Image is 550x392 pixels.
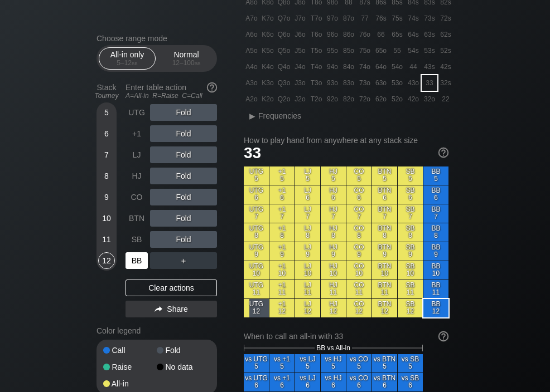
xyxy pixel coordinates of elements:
div: BB 8 [423,223,448,242]
div: 73s [422,11,437,26]
div: 53o [389,75,405,91]
div: 55 [389,43,405,58]
div: J3o [292,75,308,91]
div: HJ 12 [321,299,346,317]
div: vs CO 6 [346,373,372,391]
div: BB 9 [423,242,448,261]
div: LJ 11 [295,280,320,298]
div: 66 [373,27,389,42]
div: BTN 5 [372,166,397,185]
div: UTG 8 [244,223,269,242]
div: SB 5 [398,166,423,185]
div: UTG 7 [244,204,269,223]
div: Enter table action [126,79,217,104]
div: Q7o [276,11,292,26]
img: share.864f2f62.svg [155,306,162,312]
div: 62o [373,91,389,107]
div: Q2o [276,91,292,107]
div: 52s [438,43,453,58]
div: vs BTN 5 [372,354,397,373]
div: SB 6 [398,185,423,204]
div: LJ [126,146,148,163]
div: vs UTG 5 [244,354,269,373]
div: UTG [126,104,148,121]
div: 64o [373,59,389,75]
div: 85o [341,43,356,58]
div: BB 6 [423,185,448,204]
div: vs SB 5 [398,354,423,373]
div: Fold [150,125,217,142]
div: 92o [325,91,340,107]
div: 54s [406,43,421,58]
div: Raise [103,363,157,371]
div: K3o [260,75,276,91]
div: LJ 12 [295,299,320,317]
div: 7 [98,146,115,163]
div: SB 10 [398,261,423,280]
div: vs +1 5 [269,354,295,373]
div: 53s [422,43,437,58]
div: 63o [373,75,389,91]
div: vs SB 6 [398,373,423,391]
div: Stack [92,79,121,104]
div: CO 9 [346,242,372,261]
div: +1 12 [269,299,295,317]
div: 63s [422,27,437,42]
div: 72o [357,91,373,107]
div: J6o [292,27,308,42]
div: HJ 8 [321,223,346,242]
div: K6o [260,27,276,42]
div: 44 [406,59,421,75]
div: 64s [406,27,421,42]
div: Fold [150,168,217,184]
div: +1 9 [269,242,295,261]
div: SB 12 [398,299,423,317]
div: 12 [98,252,115,269]
div: UTG 10 [244,261,269,280]
div: 84o [341,59,356,75]
div: 94o [325,59,340,75]
div: HJ 10 [321,261,346,280]
span: BB vs All-in [316,344,350,352]
div: T3o [308,75,324,91]
div: All-in only [102,48,153,69]
div: T7o [308,11,324,26]
div: ＋ [150,252,217,269]
div: J7o [292,11,308,26]
div: vs HJ 5 [321,354,346,373]
div: SB 9 [398,242,423,261]
div: CO 8 [346,223,372,242]
div: 93o [325,75,340,91]
div: 6 [98,125,115,142]
div: A6o [244,27,259,42]
span: bb [132,59,138,67]
div: 74o [357,59,373,75]
div: Fold [150,104,217,121]
div: No data [157,363,210,371]
img: help.32db89a4.svg [206,81,218,94]
div: 82o [341,91,356,107]
div: BB 10 [423,261,448,280]
div: J2o [292,91,308,107]
div: LJ 10 [295,261,320,280]
div: BTN 6 [372,185,397,204]
div: ▸ [245,109,259,122]
div: +1 6 [269,185,295,204]
div: CO 7 [346,204,372,223]
div: SB 11 [398,280,423,298]
div: K2o [260,91,276,107]
div: BTN 11 [372,280,397,298]
div: SB [126,231,148,248]
div: A3o [244,75,259,91]
div: HJ 6 [321,185,346,204]
div: BTN 7 [372,204,397,223]
div: 10 [98,210,115,227]
div: Q4o [276,59,292,75]
div: When to call an all-in with 33 [244,332,448,341]
div: CO 5 [346,166,372,185]
div: 54o [389,59,405,75]
div: Color legend [97,322,217,340]
div: BB [126,252,148,269]
div: vs CO 5 [346,354,372,373]
div: Fold [150,210,217,227]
